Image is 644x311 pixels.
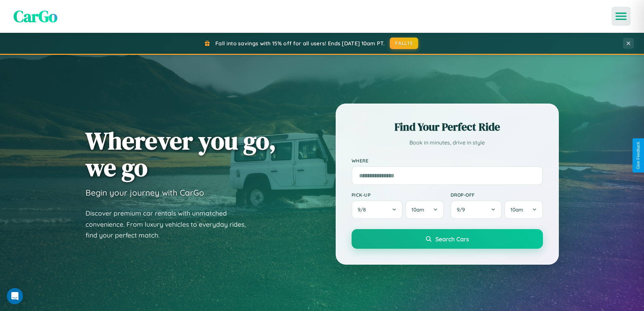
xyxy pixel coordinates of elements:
div: Open Intercom Messenger [7,288,23,304]
label: Drop-off [451,192,543,198]
p: Discover premium car rentals with unmatched convenience. From luxury vehicles to everyday rides, ... [86,208,255,241]
span: Search Cars [435,235,469,243]
span: 9 / 8 [358,206,369,213]
button: 9/8 [352,200,403,219]
button: 10am [405,200,444,219]
p: Book in minutes, drive in style [352,138,543,148]
label: Where [352,158,543,163]
span: CarGo [14,5,57,27]
span: Fall into savings with 15% off for all users! Ends [DATE] 10am PT. [215,40,385,47]
div: Give Feedback [636,142,641,169]
button: 10am [504,200,543,219]
h2: Find Your Perfect Ride [352,119,543,134]
button: 9/9 [451,200,502,219]
label: Pick-up [352,192,444,198]
button: Search Cars [352,229,543,249]
button: FALL15 [390,38,418,49]
span: 9 / 9 [457,206,468,213]
span: 10am [510,206,523,213]
button: Open menu [612,7,630,26]
span: 10am [411,206,424,213]
h1: Wherever you go, we go [86,127,276,181]
h3: Begin your journey with CarGo [86,187,204,198]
